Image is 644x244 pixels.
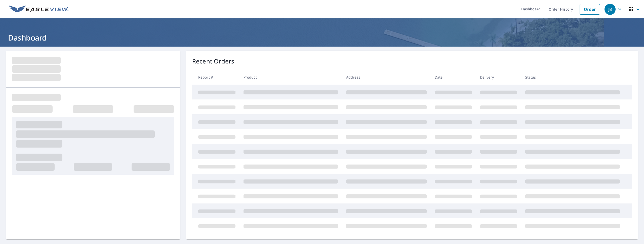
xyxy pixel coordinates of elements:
p: Recent Orders [192,57,234,66]
img: EV Logo [9,6,68,13]
th: Report # [192,70,239,85]
h1: Dashboard [6,32,638,43]
th: Address [342,70,431,85]
th: Delivery [476,70,521,85]
div: JB [605,4,616,15]
th: Product [239,70,342,85]
a: Order [580,4,600,15]
th: Status [521,70,624,85]
th: Date [431,70,476,85]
